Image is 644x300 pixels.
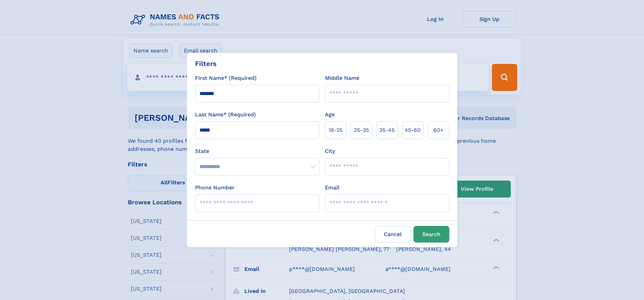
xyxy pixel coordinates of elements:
div: Filters [195,59,217,69]
label: Middle Name [325,74,359,82]
label: First Name* (Required) [195,74,257,82]
label: Cancel [375,226,411,243]
label: Last Name* (Required) [195,111,256,119]
label: Email [325,184,339,192]
label: City [325,147,335,155]
span: 45‑60 [405,126,421,134]
label: Age [325,111,335,119]
label: Phone Number [195,184,235,192]
span: 25‑35 [354,126,369,134]
button: Search [413,226,449,243]
span: 60+ [433,126,444,134]
label: State [195,147,319,155]
span: 35‑45 [379,126,395,134]
span: 18‑25 [329,126,342,134]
